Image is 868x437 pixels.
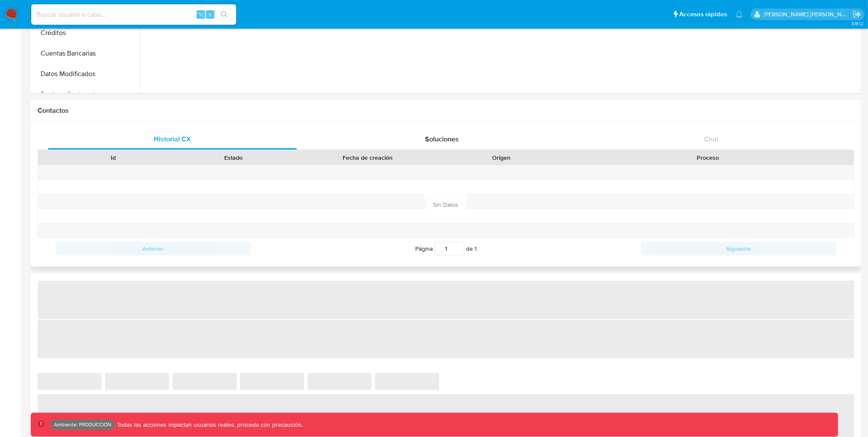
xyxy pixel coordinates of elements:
button: Anterior [56,242,251,255]
p: Ambiente: PRODUCCIÓN [54,423,111,426]
span: ‌ [308,373,372,390]
input: Buscar usuario o caso... [31,9,236,20]
span: ‌ [38,281,854,319]
span: ‌ [173,373,237,390]
h1: Contactos [38,106,854,115]
button: Siguiente [641,242,836,255]
button: Créditos [33,23,140,43]
span: Página de [415,242,477,255]
button: search-icon [215,9,233,21]
span: 3.161.2 [851,20,864,27]
span: ‌ [240,373,304,390]
span: ‌ [38,320,854,358]
span: Accesos rápidos [679,10,727,19]
div: Fecha de creación [300,153,435,162]
a: Salir [853,10,862,19]
a: Notificaciones [736,11,743,18]
button: Datos Modificados [33,64,140,84]
div: Origen [447,153,556,162]
span: ‌ [375,373,439,390]
button: Devices Geolocation [33,84,140,105]
span: Historial CX [154,134,191,144]
span: ⌥ [197,10,204,18]
p: Todas las acciones impactan usuarios reales, proceda con precaución. [115,421,303,429]
span: ‌ [38,373,102,390]
p: mauro.ibarra@mercadolibre.com [764,10,850,18]
span: 1 [475,244,477,253]
div: Estado [179,153,288,162]
span: Chat [704,134,718,144]
span: ‌ [105,373,169,390]
button: Cuentas Bancarias [33,43,140,64]
div: Proceso [568,153,848,162]
span: s [209,10,211,18]
span: Soluciones [425,134,459,144]
div: Id [59,153,167,162]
